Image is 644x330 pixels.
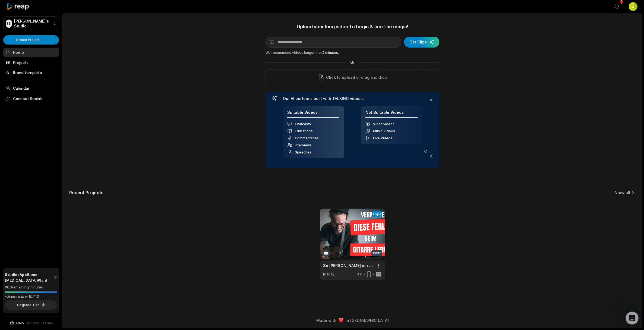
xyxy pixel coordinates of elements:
h4: Suitable Videos [287,110,339,118]
span: Help [16,321,24,326]
span: Click to upload [326,74,355,81]
button: Create Project [3,35,59,45]
span: Studio (AppSumo [MEDICAL_DATA]) Plan! [5,272,54,283]
p: or drag and drop [355,74,387,81]
span: Connect Socials [3,94,59,103]
div: BS [6,20,12,28]
span: Commentaries [295,136,319,140]
a: Projects [3,58,59,67]
img: heart emoji [339,318,343,323]
h2: Recent Projects [69,190,103,195]
p: [PERSON_NAME]'s Studio [14,19,51,29]
a: Terms [42,321,53,326]
a: Calendar [3,84,59,93]
button: Get Clips [404,37,439,48]
h4: Not Suitable Videos [365,110,418,118]
h3: Our AI performs best with TALKING videos: [283,96,422,101]
span: 2 minutes [322,51,338,55]
span: Educational [295,129,313,133]
button: Upgrade Tier [5,300,57,310]
a: Privacy [27,321,39,326]
h1: Upload your long video to begin & see the magic! [266,23,439,30]
div: We recommend videos longer than . [266,50,439,55]
span: Vlogs videos [373,122,394,126]
span: Speeches [295,150,311,154]
a: Brand template [3,68,59,77]
a: So [PERSON_NAME] ich heute ein BESSERER Gitarrist [323,263,373,268]
button: Help [10,321,24,326]
div: 600 remaining minutes [5,285,57,290]
a: Home [3,48,59,57]
div: *Usage resets on [DATE] [5,295,57,299]
a: View all [615,190,630,195]
span: Live Videos [373,136,392,140]
iframe: Intercom live chat [626,312,639,325]
span: Interviews [295,143,312,147]
span: Or [346,59,359,65]
div: Made with in [GEOGRAPHIC_DATA] [68,318,637,323]
span: Chatcasts [295,122,311,126]
span: Music Videos [373,129,395,133]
